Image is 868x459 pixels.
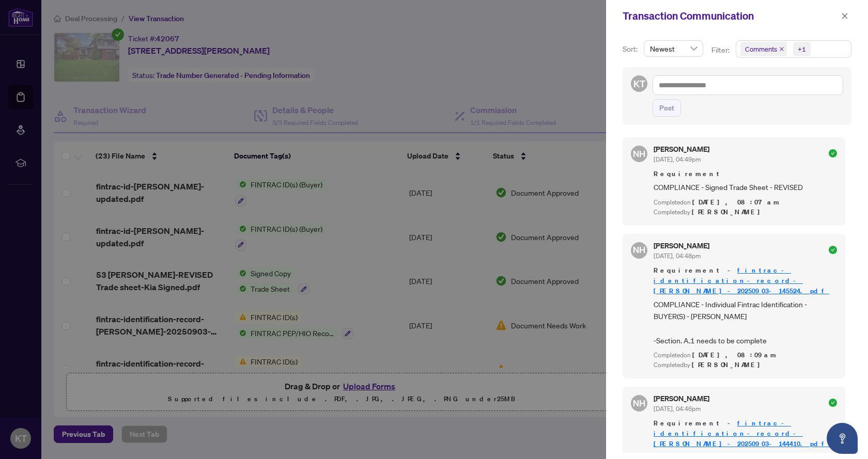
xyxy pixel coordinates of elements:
span: [DATE], 04:48pm [654,252,701,260]
h5: [PERSON_NAME] [654,242,709,249]
span: NH [633,243,645,257]
span: [DATE], 04:46pm [654,405,701,413]
span: Requirement - [654,265,837,296]
span: KT [633,76,645,91]
span: [PERSON_NAME] [692,208,766,216]
a: fintrac-identification-record-[PERSON_NAME]-20250903-145524.pdf [654,266,829,295]
div: Transaction Communication [623,8,838,24]
span: close [841,12,848,20]
div: +1 [798,44,806,54]
span: check-circle [829,149,837,157]
h5: [PERSON_NAME] [654,146,709,153]
h5: [PERSON_NAME] [654,395,709,402]
span: close [779,46,784,52]
span: Requirement - [654,418,837,449]
div: Completed by [654,208,837,217]
span: [DATE], 08:07am [692,198,781,207]
span: check-circle [829,399,837,407]
span: check-circle [829,246,837,254]
div: Completed by [654,360,837,370]
span: [DATE], 04:49pm [654,155,701,163]
span: Comments [745,44,777,54]
span: Newest [650,41,697,56]
button: Open asap [827,423,858,454]
span: NH [633,147,645,161]
span: [PERSON_NAME] [692,360,766,369]
span: NH [633,397,645,410]
div: Completed on [654,198,837,208]
button: Post [653,99,681,117]
span: COMPLIANCE - Signed Trade Sheet - REVISED [654,181,837,193]
a: fintrac-identification-record-[PERSON_NAME]-20250903-144410.pdf [654,419,829,448]
span: COMPLIANCE - Individual Fintrac Identification - BUYER(S) - [PERSON_NAME] -Section. A.1 needs to ... [654,298,837,347]
p: Sort: [623,43,640,55]
p: Filter: [711,44,731,56]
div: Completed on [654,351,837,360]
span: Requirement [654,169,837,179]
span: [DATE], 08:09am [692,351,778,359]
span: Comments [740,42,787,56]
